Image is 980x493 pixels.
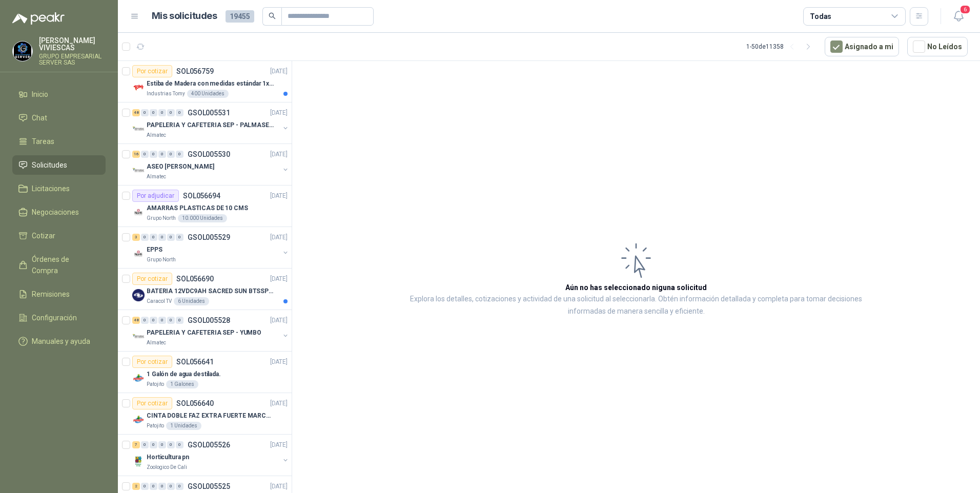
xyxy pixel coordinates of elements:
[147,411,274,421] p: CINTA DOBLE FAZ EXTRA FUERTE MARCA:3M
[132,165,145,177] img: Company Logo
[270,150,288,159] p: [DATE]
[147,214,176,222] p: Grupo North
[176,400,214,407] p: SOL056640
[147,256,176,264] p: Grupo North
[32,289,70,300] span: Remisiones
[132,107,290,139] a: 48 0 0 0 0 0 GSOL005531[DATE] Company LogoPAPELERIA Y CAFETERIA SEP - PALMASECAAlmatec
[12,85,106,104] a: Inicio
[12,155,106,175] a: Solicitudes
[810,11,831,22] div: Todas
[132,231,290,264] a: 3 0 0 0 0 0 GSOL005529[DATE] Company LogoEPPSGrupo North
[132,455,145,467] img: Company Logo
[132,441,140,448] div: 7
[270,357,288,367] p: [DATE]
[132,273,172,285] div: Por cotizar
[158,151,166,158] div: 0
[147,173,166,181] p: Almatec
[132,331,145,343] img: Company Logo
[141,483,149,490] div: 0
[12,250,106,280] a: Órdenes de Compra
[188,317,230,324] p: GSOL005528
[167,441,175,448] div: 0
[132,206,145,218] img: Company Logo
[132,483,140,490] div: 2
[959,5,971,14] span: 6
[174,297,209,305] div: 6 Unidades
[270,108,288,118] p: [DATE]
[147,120,274,130] p: PAPELERIA Y CAFETERIA SEP - PALMASECA
[147,286,274,296] p: BATERIA 12VDC9AH SACRED SUN BTSSP12-9HR
[178,214,227,222] div: 10.000 Unidades
[176,275,214,282] p: SOL056690
[270,440,288,450] p: [DATE]
[132,317,140,324] div: 48
[176,109,183,116] div: 0
[12,132,106,151] a: Tareas
[132,148,290,181] a: 16 0 0 0 0 0 GSOL005530[DATE] Company LogoASEO [PERSON_NAME]Almatec
[746,38,816,55] div: 1 - 50 de 11358
[141,109,149,116] div: 0
[188,441,230,448] p: GSOL005526
[12,308,106,327] a: Configuración
[147,297,172,305] p: Caracol TV
[132,356,172,368] div: Por cotizar
[12,284,106,304] a: Remisiones
[147,453,189,462] p: Horticultura pn
[147,328,261,338] p: PAPELERIA Y CAFETERIA SEP - YUMBO
[167,151,175,158] div: 0
[147,162,214,172] p: ASEO [PERSON_NAME]
[39,53,106,66] p: GRUPO EMPRESARIAL SERVER SAS
[158,483,166,490] div: 0
[39,37,106,51] p: [PERSON_NAME] VIVIESCAS
[176,317,183,324] div: 0
[132,248,145,260] img: Company Logo
[32,336,90,347] span: Manuales y ayuda
[269,12,276,19] span: search
[32,207,79,218] span: Negociaciones
[147,131,166,139] p: Almatec
[158,441,166,448] div: 0
[32,254,96,276] span: Órdenes de Compra
[270,191,288,201] p: [DATE]
[188,234,230,241] p: GSOL005529
[132,65,172,77] div: Por cotizar
[176,234,183,241] div: 0
[176,358,214,365] p: SOL056641
[12,108,106,128] a: Chat
[13,42,32,61] img: Company Logo
[12,202,106,222] a: Negociaciones
[147,339,166,347] p: Almatec
[270,233,288,242] p: [DATE]
[167,317,175,324] div: 0
[395,293,877,318] p: Explora los detalles, cotizaciones y actividad de una solicitud al seleccionarla. Obtén informaci...
[147,463,187,471] p: Zoologico De Cali
[141,317,149,324] div: 0
[118,393,292,435] a: Por cotizarSOL056640[DATE] Company LogoCINTA DOBLE FAZ EXTRA FUERTE MARCA:3MPatojito1 Unidades
[270,316,288,325] p: [DATE]
[188,109,230,116] p: GSOL005531
[32,159,67,171] span: Solicitudes
[118,352,292,393] a: Por cotizarSOL056641[DATE] Company Logo1 Galón de agua destilada.Patojito1 Galones
[150,483,157,490] div: 0
[132,81,145,94] img: Company Logo
[187,90,229,98] div: 400 Unidades
[147,90,185,98] p: Industrias Tomy
[118,186,292,227] a: Por adjudicarSOL056694[DATE] Company LogoAMARRAS PLASTICAS DE 10 CMSGrupo North10.000 Unidades
[167,234,175,241] div: 0
[32,230,55,241] span: Cotizar
[141,151,149,158] div: 0
[32,112,47,124] span: Chat
[12,332,106,351] a: Manuales y ayuda
[166,380,198,388] div: 1 Galones
[565,282,707,293] h3: Aún no has seleccionado niguna solicitud
[176,441,183,448] div: 0
[176,68,214,75] p: SOL056759
[152,9,217,24] h1: Mis solicitudes
[158,317,166,324] div: 0
[147,245,162,255] p: EPPS
[118,269,292,310] a: Por cotizarSOL056690[DATE] Company LogoBATERIA 12VDC9AH SACRED SUN BTSSP12-9HRCaracol TV6 Unidades
[132,314,290,347] a: 48 0 0 0 0 0 GSOL005528[DATE] Company LogoPAPELERIA Y CAFETERIA SEP - YUMBOAlmatec
[132,234,140,241] div: 3
[132,289,145,301] img: Company Logo
[188,151,230,158] p: GSOL005530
